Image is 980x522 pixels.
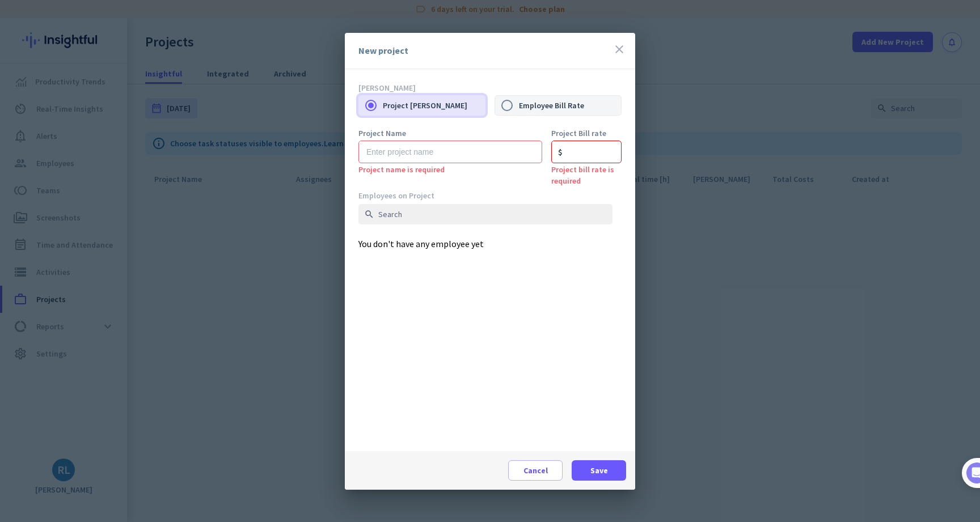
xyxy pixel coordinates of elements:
[16,84,211,112] div: You're just a few steps away from completing the essential app setup
[358,83,622,93] p: [PERSON_NAME]
[11,149,40,161] p: 4 steps
[66,382,105,390] span: Messages
[383,94,485,117] label: Project [PERSON_NAME]
[145,149,216,161] p: About 10 minutes
[612,43,626,56] i: close
[358,204,612,224] input: Search
[572,460,626,481] button: Save
[133,382,151,390] span: Help
[523,465,548,476] span: Cancel
[551,164,614,186] span: Project bill rate is required
[358,190,612,201] div: Employees on Project
[16,44,211,84] div: 🎊 Welcome to Insightful! 🎊
[44,197,192,209] div: Add employees
[358,129,542,137] label: Project Name
[364,209,374,219] i: search
[551,129,622,137] label: Project Bill rate
[21,193,206,211] div: 1Add employees
[113,354,170,399] button: Help
[519,94,621,117] label: Employee Bill Rate
[57,354,113,399] button: Messages
[96,5,133,24] h1: Tasks
[40,118,58,137] img: Profile image for Tamara
[44,273,153,295] button: Add your employees
[63,122,187,133] div: [PERSON_NAME] from Insightful
[44,326,192,349] div: Initial tracking settings and how to edit them
[199,5,219,25] div: Close
[186,382,210,390] span: Tasks
[508,460,563,481] button: Cancel
[21,322,206,349] div: 2Initial tracking settings and how to edit them
[558,148,563,156] div: $
[16,382,40,390] span: Home
[44,216,197,264] div: It's time to add your employees! This is crucial since Insightful will start collecting their act...
[358,164,445,175] span: Project name is required
[590,465,608,476] span: Save
[170,354,227,399] button: Tasks
[358,46,408,55] div: New project
[358,190,622,451] div: You don't have any employee yet
[358,141,542,163] input: Enter project name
